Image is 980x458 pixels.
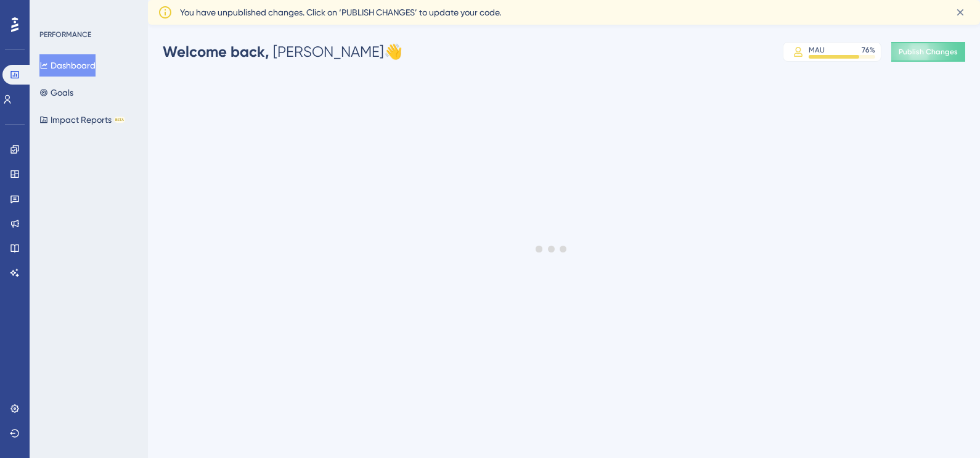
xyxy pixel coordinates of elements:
button: Publish Changes [891,42,965,62]
button: Goals [39,81,73,104]
button: Dashboard [39,54,96,77]
button: Impact ReportsBETA [39,109,125,131]
div: MAU [809,45,825,55]
div: BETA [114,117,125,123]
span: Welcome back, [163,43,269,60]
div: 76 % [862,45,875,55]
div: PERFORMANCE [39,30,91,40]
span: Publish Changes [899,47,958,57]
div: [PERSON_NAME] 👋 [163,42,402,62]
span: You have unpublished changes. Click on ‘PUBLISH CHANGES’ to update your code. [180,5,501,20]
